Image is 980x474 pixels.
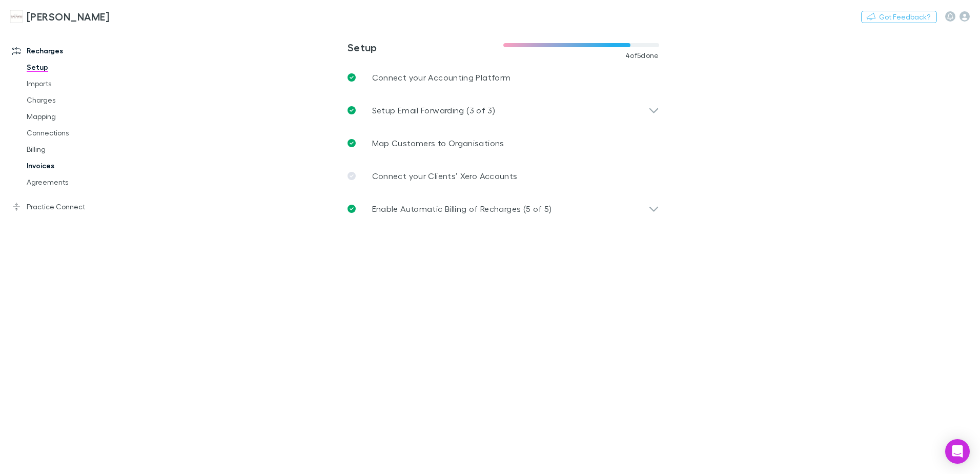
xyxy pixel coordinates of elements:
[372,104,495,116] p: Setup Email Forwarding (3 of 3)
[339,160,667,192] a: Connect your Clients’ Xero Accounts
[625,51,659,60] span: 4 of 5 done
[16,125,138,141] a: Connections
[16,59,138,75] a: Setup
[16,157,138,174] a: Invoices
[372,137,504,149] p: Map Customers to Organisations
[2,199,138,215] a: Practice Connect
[372,71,511,84] p: Connect your Accounting Platform
[339,94,667,127] div: Setup Email Forwarding (3 of 3)
[16,108,138,125] a: Mapping
[372,203,552,215] p: Enable Automatic Billing of Recharges (5 of 5)
[372,170,518,182] p: Connect your Clients’ Xero Accounts
[16,75,138,92] a: Imports
[16,174,138,190] a: Agreements
[27,10,109,23] h3: [PERSON_NAME]
[2,43,138,59] a: Recharges
[348,41,503,53] h3: Setup
[16,141,138,157] a: Billing
[4,4,115,29] a: [PERSON_NAME]
[339,127,667,160] a: Map Customers to Organisations
[945,439,970,464] div: Open Intercom Messenger
[10,10,23,23] img: Hales Douglass's Logo
[16,92,138,108] a: Charges
[339,192,667,225] div: Enable Automatic Billing of Recharges (5 of 5)
[861,11,937,23] button: Got Feedback?
[339,61,667,94] a: Connect your Accounting Platform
